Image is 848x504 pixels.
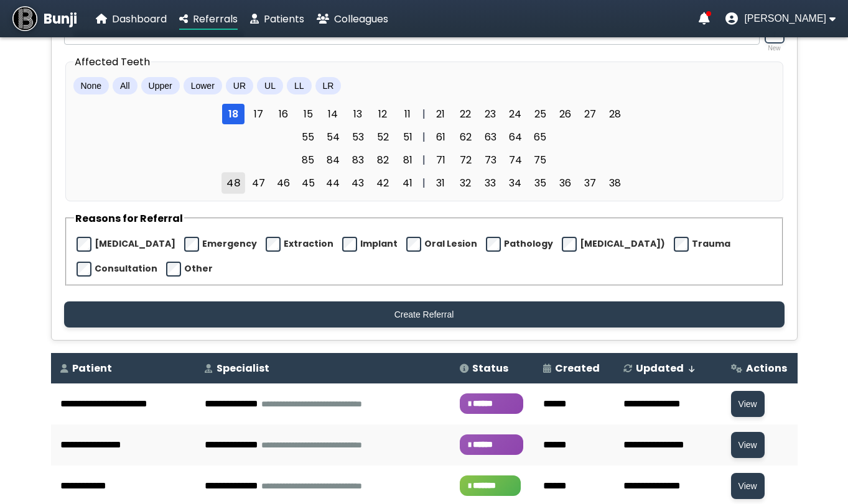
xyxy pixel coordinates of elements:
div: | [419,129,429,145]
span: 64 [504,127,526,147]
span: 43 [347,173,369,193]
div: | [419,152,429,168]
th: Specialist [195,353,450,383]
span: 33 [479,173,501,193]
span: 15 [297,104,319,124]
span: 27 [579,104,601,124]
label: Other [184,262,213,275]
span: 51 [396,127,419,147]
span: 65 [529,127,551,147]
span: [PERSON_NAME] [744,13,826,24]
span: 73 [479,150,501,170]
span: 31 [429,173,452,193]
span: 83 [347,150,369,170]
a: Referrals [179,11,238,27]
a: Dashboard [96,11,167,27]
span: 81 [396,150,419,170]
span: 54 [322,127,344,147]
span: 34 [504,173,526,193]
legend: Reasons for Referral [74,211,184,226]
span: 46 [272,173,294,193]
span: 28 [603,104,626,124]
label: Trauma [692,237,730,250]
span: 23 [479,104,501,124]
span: 13 [347,104,369,124]
button: All [113,77,137,94]
label: [MEDICAL_DATA]) [580,237,665,250]
a: Patients [250,11,304,27]
label: Oral Lesion [424,237,477,250]
span: Colleagues [334,12,388,26]
span: 37 [579,173,601,193]
span: Patients [264,12,304,26]
button: View [731,391,765,417]
span: 72 [454,150,477,170]
span: 17 [247,104,269,124]
button: LR [315,77,342,94]
legend: Affected Teeth [73,54,151,70]
span: 14 [322,104,344,124]
span: 62 [454,127,477,147]
span: 44 [322,173,344,193]
th: Patient [51,353,195,383]
a: Notifications [699,12,710,25]
label: Consultation [95,262,157,275]
span: 18 [222,104,245,124]
span: 41 [396,173,419,193]
span: 32 [454,173,477,193]
button: View [731,432,765,458]
span: 61 [429,127,452,147]
button: User menu [725,12,836,25]
label: Implant [360,237,398,250]
span: 71 [429,150,452,170]
span: 22 [454,104,477,124]
span: 45 [297,173,319,193]
a: Colleagues [317,11,388,27]
img: Bunji Dental Referral Management [12,6,37,31]
th: Actions [722,353,798,383]
th: Created [534,353,615,383]
label: Emergency [202,237,257,250]
button: UR [226,77,253,94]
label: [MEDICAL_DATA] [95,237,175,250]
span: 63 [479,127,501,147]
button: Lower [184,77,222,94]
span: 12 [371,104,394,124]
th: Updated [614,353,721,383]
span: 85 [297,150,319,170]
span: 25 [529,104,551,124]
span: Bunji [44,9,77,29]
button: Upper [141,77,180,94]
span: 52 [371,127,394,147]
span: 42 [371,173,394,193]
label: Pathology [504,237,553,250]
span: 21 [429,104,452,124]
button: View [731,473,765,499]
a: Bunji [12,6,77,31]
span: 48 [221,172,245,194]
button: LL [287,77,312,94]
span: 84 [322,150,344,170]
span: 24 [504,104,526,124]
span: 75 [529,150,551,170]
span: Dashboard [112,12,167,26]
span: 35 [529,173,551,193]
button: Create Referral [64,301,785,328]
span: 38 [603,173,626,193]
span: 11 [396,104,419,124]
button: None [73,77,109,94]
th: Status [450,353,534,383]
span: 74 [504,150,526,170]
span: Referrals [193,12,238,26]
div: | [419,175,429,191]
label: Extraction [284,237,333,250]
button: UL [257,77,283,94]
span: 26 [554,104,576,124]
span: 16 [272,104,294,124]
div: | [419,106,429,122]
span: 47 [247,173,269,193]
span: 82 [371,150,394,170]
span: 55 [297,127,319,147]
span: 36 [554,173,576,193]
span: 53 [347,127,369,147]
